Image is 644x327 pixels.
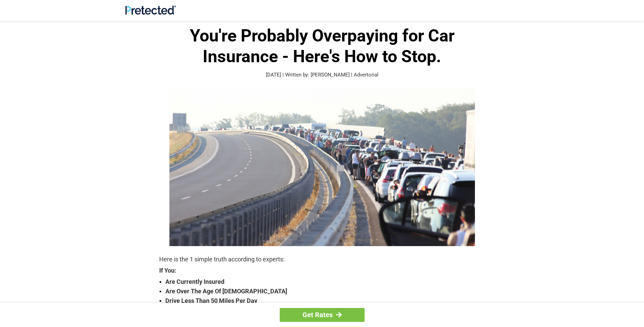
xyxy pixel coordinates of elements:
strong: If You: [159,268,485,274]
strong: Are Over The Age Of [DEMOGRAPHIC_DATA] [165,287,485,296]
a: Site Logo [125,10,176,16]
strong: Are Currently Insured [165,277,485,287]
h1: You're Probably Overpaying for Car Insurance - Here's How to Stop. [159,25,485,67]
p: Here is the 1 simple truth according to experts: [159,255,485,264]
a: Get Rates [280,308,365,322]
strong: Drive Less Than 50 Miles Per Day [165,296,485,306]
p: [DATE] | Written by: [PERSON_NAME] | Advertorial [159,71,485,79]
img: Site Logo [125,5,176,15]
